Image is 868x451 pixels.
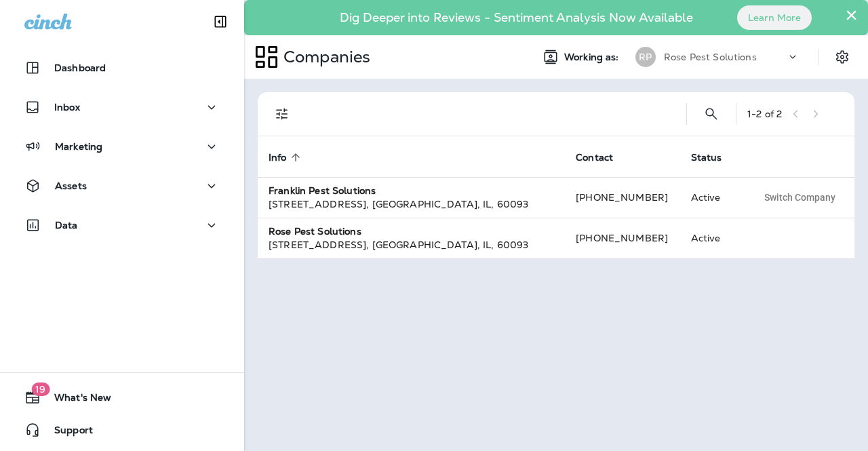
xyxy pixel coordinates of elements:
[31,383,50,396] span: 19
[830,45,854,69] button: Settings
[269,197,554,211] div: [STREET_ADDRESS] , [GEOGRAPHIC_DATA] , IL , 60093
[691,152,722,163] span: Status
[55,180,87,191] p: Assets
[845,4,858,26] button: Close
[269,225,361,237] strong: Rose Pest Solutions
[14,54,231,81] button: Dashboard
[680,218,746,258] td: Active
[269,152,287,163] span: Info
[564,52,622,63] span: Working as:
[565,218,679,258] td: [PHONE_NUMBER]
[14,94,231,121] button: Inbox
[664,52,757,62] p: Rose Pest Solutions
[201,8,239,35] button: Collapse Sidebar
[757,187,843,208] button: Switch Company
[55,141,102,152] p: Marketing
[269,238,554,252] div: [STREET_ADDRESS] , [GEOGRAPHIC_DATA] , IL , 60093
[14,133,231,160] button: Marketing
[691,151,740,163] span: Status
[14,416,231,444] button: Support
[698,100,725,128] button: Search Companies
[576,152,613,163] span: Contact
[55,220,78,231] p: Data
[635,47,656,67] div: RP
[14,172,231,199] button: Assets
[278,47,370,67] p: Companies
[14,212,231,239] button: Data
[41,425,93,441] span: Support
[269,100,296,128] button: Filters
[14,384,231,411] button: 19What's New
[54,102,80,113] p: Inbox
[565,177,679,218] td: [PHONE_NUMBER]
[747,109,782,119] div: 1 - 2 of 2
[576,151,631,163] span: Contact
[41,392,111,408] span: What's New
[737,5,812,30] button: Learn More
[54,62,106,73] p: Dashboard
[269,184,376,197] strong: Franklin Pest Solutions
[680,177,746,218] td: Active
[269,151,304,163] span: Info
[764,193,835,202] span: Switch Company
[300,16,732,20] p: Dig Deeper into Reviews - Sentiment Analysis Now Available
